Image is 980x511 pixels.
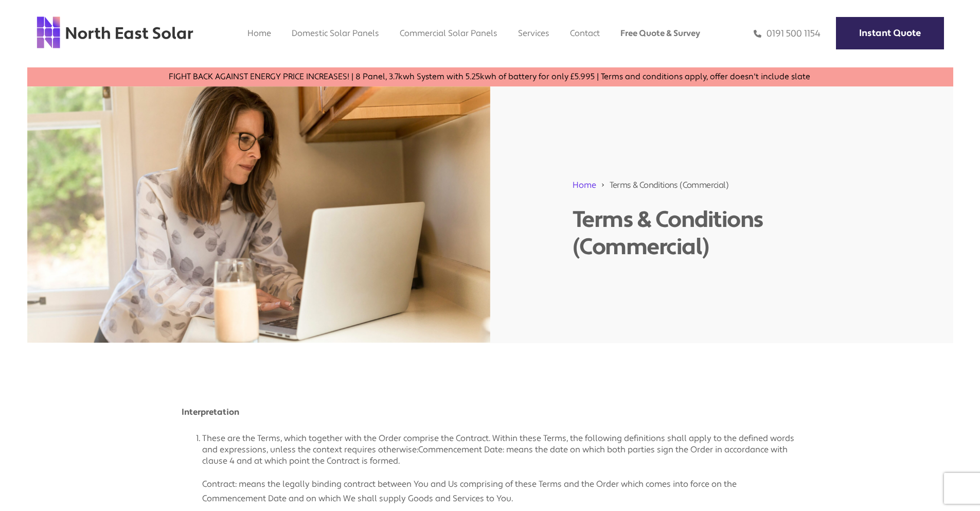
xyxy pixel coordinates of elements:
a: Services [518,28,549,39]
a: 0191 500 1154 [754,28,821,40]
a: Home [573,180,596,190]
img: north east solar logo [36,15,194,49]
span: Terms & Conditions (Commercial) [610,179,728,191]
img: phone icon [754,28,761,40]
img: Woman using gray laptop [27,86,490,343]
p: Contract: means the legally binding contract between You and Us comprising of these Terms and the... [202,467,799,506]
a: Instant Quote [836,17,944,49]
strong: Interpretation [182,407,239,417]
a: Commercial Solar Panels [400,28,497,39]
h1: Terms & Conditions (Commercial) [573,206,871,261]
a: Contact [570,28,600,39]
a: Free Quote & Survey [620,28,700,39]
a: Domestic Solar Panels [292,28,379,39]
img: 211688_forward_arrow_icon.svg [600,179,605,191]
a: Home [247,28,271,39]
